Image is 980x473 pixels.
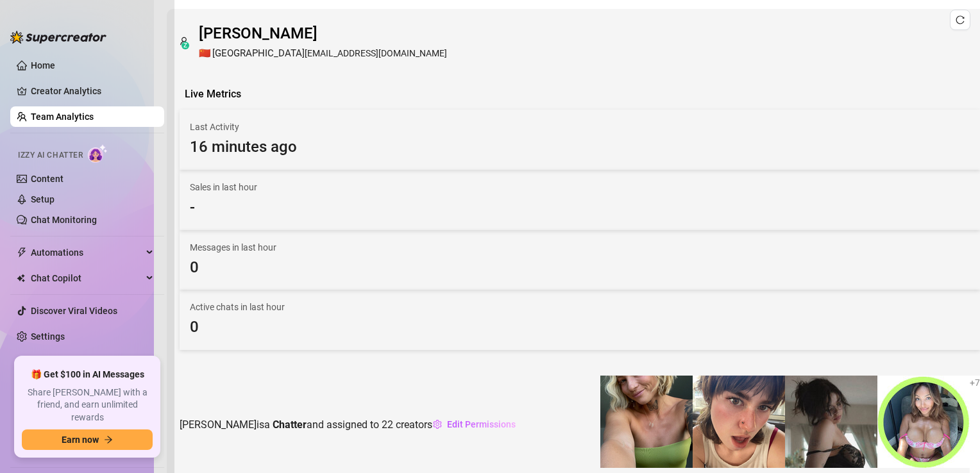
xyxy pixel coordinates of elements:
[970,378,980,388] span: + 7
[22,386,153,424] span: Share [PERSON_NAME] with a friend, and earn unlimited rewards
[31,194,55,204] a: Setup
[199,46,211,62] span: 🇨🇳
[62,435,99,445] span: Earn now
[956,15,965,24] span: reload
[877,376,970,468] img: jadetv
[104,435,113,444] span: arrow-right
[447,419,516,429] span: Edit Permissions
[693,376,785,468] img: bonnierides
[212,46,305,62] span: [GEOGRAPHIC_DATA]
[600,376,693,468] img: dreamsofleana
[382,419,393,431] span: 22
[190,180,970,194] span: Sales in last hour
[17,274,25,283] img: Chat Copilot
[273,419,307,431] b: Chatter
[190,195,970,220] span: -
[31,60,55,71] a: Home
[31,215,97,225] a: Chat Monitoring
[180,417,432,433] span: [PERSON_NAME] is a and assigned to creators
[18,149,83,162] span: Izzy AI Chatter
[190,240,970,254] span: Messages in last hour
[10,31,106,44] img: logo-BBDzfeDw.svg
[199,22,447,46] span: [PERSON_NAME]
[31,242,142,263] span: Automations
[180,37,189,46] span: user
[199,46,447,62] div: [EMAIL_ADDRESS][DOMAIN_NAME]
[31,369,144,381] span: 🎁 Get $100 in AI Messages
[190,256,970,280] span: 0
[31,331,65,342] a: Settings
[432,414,516,435] button: Edit Permissions
[190,315,970,340] span: 0
[31,112,94,122] a: Team Analytics
[88,144,108,163] img: AI Chatter
[31,174,63,184] a: Content
[785,376,877,468] img: daiisyjane
[182,42,189,49] div: z
[190,135,970,160] span: 16 minutes ago
[190,300,970,314] span: Active chats in last hour
[22,429,153,450] button: Earn nowarrow-right
[190,120,970,134] span: Last Activity
[31,81,154,101] a: Creator Analytics
[31,306,117,316] a: Discover Viral Videos
[17,247,27,258] span: thunderbolt
[31,268,142,288] span: Chat Copilot
[185,87,241,102] span: Live Metrics
[433,420,442,429] span: setting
